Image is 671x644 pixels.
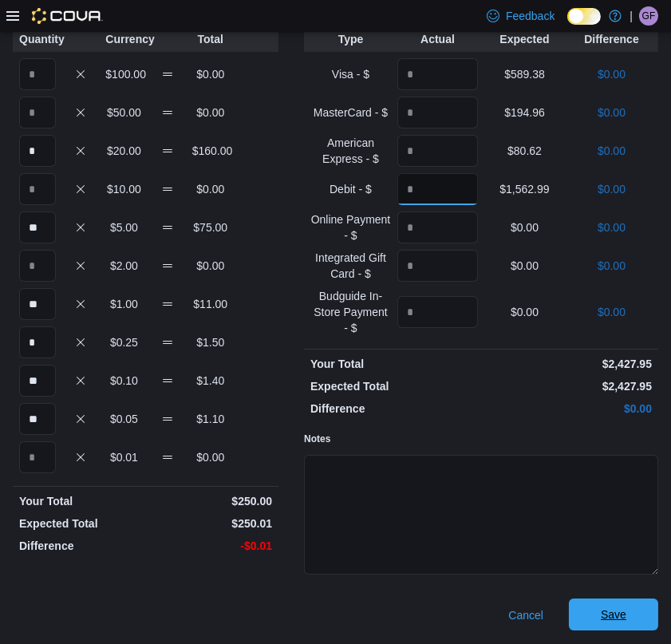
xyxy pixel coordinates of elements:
label: Notes [304,433,330,445]
p: $0.01 [105,449,142,465]
p: $11.00 [192,296,229,312]
p: Total [192,31,229,47]
span: Cancel [508,607,543,623]
p: Expected [484,31,565,47]
input: Quantity [19,173,56,205]
p: Visa - $ [310,66,391,82]
p: Expected Total [310,378,478,394]
p: Budguide In-Store Payment - $ [310,288,391,336]
p: $0.00 [484,258,565,274]
p: $0.00 [484,219,565,235]
p: $0.00 [571,143,652,159]
p: Difference [19,538,143,554]
input: Quantity [397,211,478,243]
button: Save [569,599,658,630]
p: $0.00 [571,105,652,121]
p: $0.00 [571,258,652,274]
span: Feedback [506,8,555,24]
p: $0.00 [192,66,229,82]
p: American Express - $ [310,135,391,167]
input: Quantity [19,365,56,397]
input: Quantity [19,211,56,243]
p: $194.96 [484,105,565,121]
p: Online Payment - $ [310,211,391,243]
p: $80.62 [484,143,565,159]
span: Dark Mode [567,25,568,26]
p: $589.38 [484,66,565,82]
input: Quantity [19,403,56,435]
p: | [630,6,633,26]
p: $160.00 [192,143,229,159]
p: $0.00 [192,258,229,274]
p: $75.00 [192,219,229,235]
p: $2,427.95 [484,378,652,394]
p: $50.00 [105,105,142,121]
input: Quantity [19,288,56,320]
input: Dark Mode [567,8,601,25]
input: Quantity [397,296,478,328]
p: Currency [105,31,142,47]
p: $100.00 [105,66,142,82]
p: $1.40 [192,373,229,389]
input: Quantity [397,173,478,205]
p: -$0.01 [149,538,273,554]
p: MasterCard - $ [310,105,391,121]
p: $250.01 [149,516,273,531]
input: Quantity [19,58,56,90]
input: Quantity [19,97,56,128]
p: $0.00 [484,304,565,320]
p: $20.00 [105,143,142,159]
input: Quantity [19,441,56,473]
p: Integrated Gift Card - $ [310,250,391,282]
p: $1.10 [192,411,229,427]
input: Quantity [19,135,56,167]
input: Quantity [19,326,56,358]
p: $0.00 [192,105,229,121]
p: Type [310,31,391,47]
p: Expected Total [19,516,143,531]
input: Quantity [397,250,478,282]
p: $1.50 [192,334,229,350]
p: $250.00 [149,493,273,509]
p: $0.00 [192,449,229,465]
img: Cova [32,8,103,24]
input: Quantity [19,250,56,282]
p: $0.25 [105,334,142,350]
p: $2.00 [105,258,142,274]
p: $0.00 [571,304,652,320]
p: Difference [310,401,478,417]
p: $1.00 [105,296,142,312]
p: Difference [571,31,652,47]
p: $0.00 [571,66,652,82]
p: $0.00 [192,181,229,197]
p: Actual [397,31,478,47]
p: Quantity [19,31,56,47]
button: Cancel [502,599,550,631]
p: $5.00 [105,219,142,235]
p: $2,427.95 [484,356,652,372]
input: Quantity [397,135,478,167]
p: Debit - $ [310,181,391,197]
p: $0.00 [571,219,652,235]
input: Quantity [397,97,478,128]
input: Quantity [397,58,478,90]
p: $10.00 [105,181,142,197]
p: $0.05 [105,411,142,427]
span: GF [642,6,656,26]
p: Your Total [310,356,478,372]
p: Your Total [19,493,143,509]
p: $1,562.99 [484,181,565,197]
div: Greg Ferreira [639,6,658,26]
p: $0.10 [105,373,142,389]
p: $0.00 [484,401,652,417]
span: Save [601,606,626,622]
p: $0.00 [571,181,652,197]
